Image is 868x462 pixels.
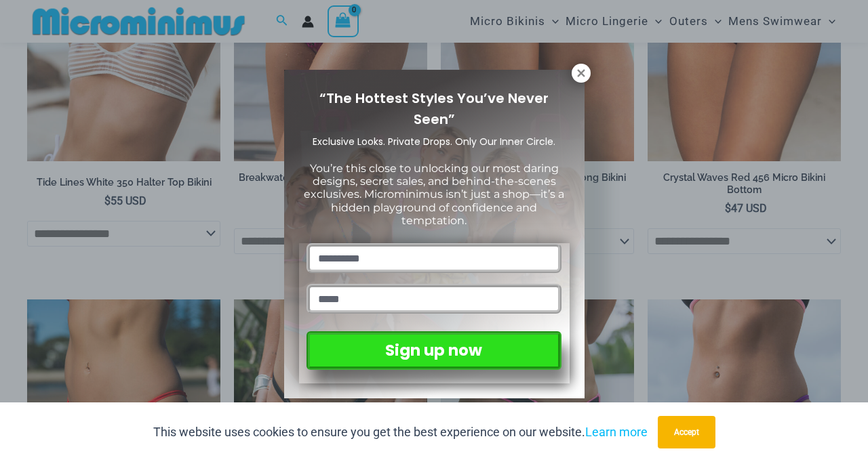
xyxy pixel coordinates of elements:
[658,416,715,448] button: Accept
[153,422,648,442] p: This website uses cookies to ensure you get the best experience on our website.
[313,135,555,148] span: Exclusive Looks. Private Drops. Only Our Inner Circle.
[304,162,564,227] span: You’re this close to unlocking our most daring designs, secret sales, and behind-the-scenes exclu...
[307,331,561,370] button: Sign up now
[572,64,591,83] button: Close
[585,425,648,439] a: Learn more
[319,89,549,129] span: “The Hottest Styles You’ve Never Seen”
